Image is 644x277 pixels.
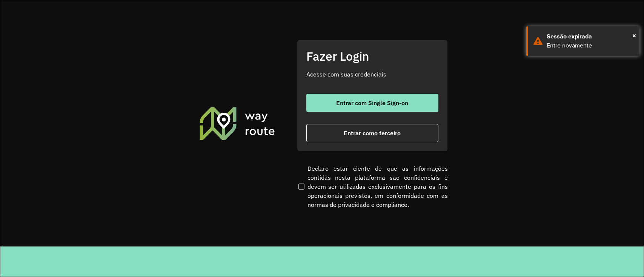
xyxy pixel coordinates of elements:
[198,106,276,141] img: Roteirizador AmbevTech
[344,130,401,136] span: Entrar como terceiro
[306,49,438,63] h2: Fazer Login
[547,41,634,50] div: Entre novamente
[632,30,636,41] span: ×
[306,94,438,112] button: button
[336,100,408,106] span: Entrar com Single Sign-on
[297,164,448,209] label: Declaro estar ciente de que as informações contidas nesta plataforma são confidenciais e devem se...
[306,124,438,142] button: button
[632,30,636,41] button: Close
[306,70,438,79] p: Acesse com suas credenciais
[547,32,634,41] div: Sessão expirada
